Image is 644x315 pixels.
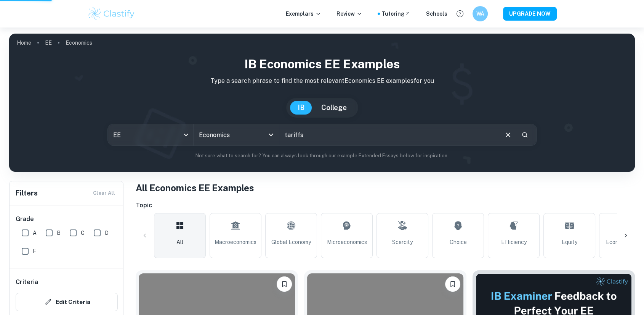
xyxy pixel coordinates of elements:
[277,276,292,292] button: Bookmark
[87,6,136,21] img: Clastify logo
[501,238,527,246] span: Efficiency
[33,229,37,237] span: A
[16,293,118,311] button: Edit Criteria
[15,152,629,160] p: Not sure what to search for? You can always look through our example Extended Essays below for in...
[266,129,276,140] button: Open
[392,238,413,246] span: Scarcity
[81,229,85,237] span: C
[15,55,629,73] h1: IB Economics EE examples
[453,7,466,20] button: Help and Feedback
[327,238,367,246] span: Microeconomics
[16,188,38,199] h6: Filters
[562,238,577,246] span: Equity
[215,238,256,246] span: Macroeconomics
[33,247,36,255] span: E
[518,128,531,141] button: Search
[271,238,311,246] span: Global Economy
[476,10,485,18] h6: WA
[136,181,635,195] h1: All Economics EE Examples
[17,37,31,48] a: Home
[66,39,92,47] p: Economics
[336,10,362,18] p: Review
[314,101,354,115] button: College
[108,124,193,145] div: EE
[503,7,557,21] button: UPGRADE NOW
[445,276,460,292] button: Bookmark
[473,6,488,21] button: WA
[176,238,183,246] span: All
[16,215,118,224] h6: Grade
[290,101,312,115] button: IB
[9,34,635,172] img: profile cover
[16,278,38,287] h6: Criteria
[450,238,467,246] span: Choice
[279,124,498,145] input: E.g. smoking and tax, tariffs, global economy...
[105,229,109,237] span: D
[45,37,52,48] a: EE
[501,128,515,142] button: Clear
[381,10,411,18] a: Tutoring
[57,229,61,237] span: B
[426,10,447,18] a: Schools
[136,201,635,210] h6: Topic
[286,10,321,18] p: Exemplars
[15,76,629,86] p: Type a search phrase to find the most relevant Economics EE examples for you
